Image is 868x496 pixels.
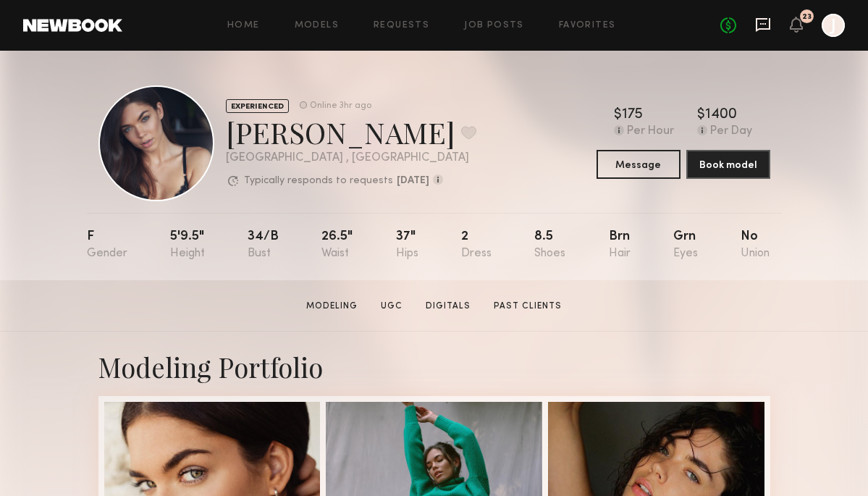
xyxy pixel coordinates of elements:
a: Home [227,21,260,30]
a: Past Clients [488,300,568,313]
div: F [87,230,127,260]
div: 26.5" [321,230,353,260]
a: Digitals [420,300,476,313]
div: Per Day [710,125,752,138]
div: [PERSON_NAME] [226,113,476,151]
p: Typically responds to requests [244,176,393,186]
div: 1400 [705,108,737,122]
div: 37" [396,230,418,260]
div: [GEOGRAPHIC_DATA] , [GEOGRAPHIC_DATA] [226,152,476,164]
div: 34/b [248,230,279,260]
button: Book model [686,150,770,179]
button: Message [597,150,681,179]
div: $ [614,108,622,122]
a: Requests [374,21,429,30]
a: J [822,14,845,37]
div: Grn [673,230,698,260]
div: 8.5 [534,230,565,260]
div: 175 [622,108,643,122]
div: 23 [802,13,812,21]
div: Modeling Portfolio [98,349,770,384]
a: Job Posts [464,21,524,30]
a: Modeling [300,300,363,313]
div: Per Hour [627,125,674,138]
div: 5'9.5" [170,230,205,260]
div: No [741,230,770,260]
div: $ [697,108,705,122]
div: Online 3hr ago [310,101,371,111]
a: Favorites [559,21,616,30]
a: UGC [375,300,408,313]
b: [DATE] [397,176,429,186]
div: EXPERIENCED [226,99,289,113]
div: Brn [609,230,631,260]
a: Models [295,21,339,30]
div: 2 [461,230,492,260]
